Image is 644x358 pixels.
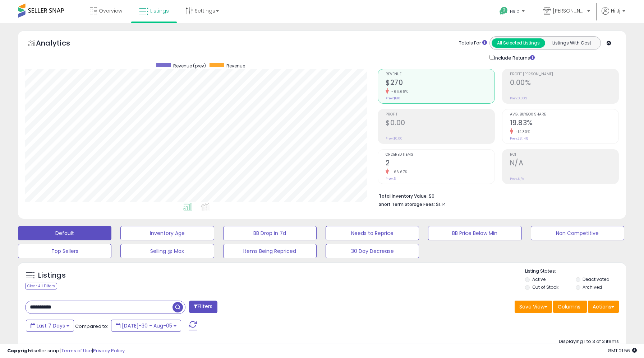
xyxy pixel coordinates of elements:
[436,201,446,208] span: $1.14
[226,63,245,69] span: Revenue
[93,347,125,354] a: Privacy Policy
[386,72,494,76] span: Revenue
[510,113,618,117] span: Avg. Buybox Share
[389,169,408,175] small: -66.67%
[492,38,545,48] button: All Selected Listings
[120,244,214,258] button: Selling @ Max
[99,7,122,14] span: Overview
[583,276,609,282] label: Deactivated
[26,320,74,332] button: Last 7 Days
[386,136,402,141] small: Prev: $0.00
[386,159,494,169] h2: 2
[189,301,217,313] button: Filters
[386,153,494,157] span: Ordered Items
[545,38,598,48] button: Listings With Cost
[386,79,494,88] h2: $270
[510,72,618,76] span: Profit [PERSON_NAME]
[525,268,626,275] p: Listing States:
[588,301,619,313] button: Actions
[18,244,111,258] button: Top Sellers
[602,7,625,23] a: Hi Jj
[510,136,528,141] small: Prev: 23.14%
[558,303,580,310] span: Columns
[326,226,419,240] button: Needs to Reprice
[611,7,620,14] span: Hi Jj
[513,129,530,135] small: -14.30%
[532,276,546,282] label: Active
[510,96,527,100] small: Prev: 0.00%
[18,226,111,240] button: Default
[494,1,532,23] a: Help
[553,301,587,313] button: Columns
[379,201,435,207] b: Short Term Storage Fees:
[379,191,613,200] li: $0
[510,79,618,88] h2: 0.00%
[7,347,33,354] strong: Copyright
[223,226,317,240] button: BB Drop in 7d
[510,8,520,14] span: Help
[583,284,602,290] label: Archived
[510,176,524,181] small: Prev: N/A
[459,40,487,47] div: Totals For
[510,119,618,128] h2: 19.83%
[386,119,494,128] h2: $0.00
[531,226,624,240] button: Non Competitive
[553,7,585,14] span: [PERSON_NAME]'s Movies
[515,301,552,313] button: Save View
[386,96,400,100] small: Prev: $810
[36,38,84,50] h5: Analytics
[389,89,408,94] small: -66.68%
[38,270,66,281] h5: Listings
[25,283,57,289] div: Clear All Filters
[37,322,65,329] span: Last 7 Days
[608,347,637,354] span: 2025-08-13 21:56 GMT
[122,322,172,329] span: [DATE]-30 - Aug-05
[223,244,317,258] button: Items Being Repriced
[484,53,543,62] div: Include Returns
[75,323,108,330] span: Compared to:
[7,348,125,354] div: seller snap | |
[326,244,419,258] button: 30 Day Decrease
[386,113,494,117] span: Profit
[386,176,396,181] small: Prev: 6
[111,320,181,332] button: [DATE]-30 - Aug-05
[428,226,521,240] button: BB Price Below Min
[510,153,618,157] span: ROI
[150,7,169,14] span: Listings
[61,347,92,354] a: Terms of Use
[510,159,618,169] h2: N/A
[499,6,508,15] i: Get Help
[532,284,558,290] label: Out of Stock
[120,226,214,240] button: Inventory Age
[173,63,206,69] span: Revenue (prev)
[379,193,428,199] b: Total Inventory Value:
